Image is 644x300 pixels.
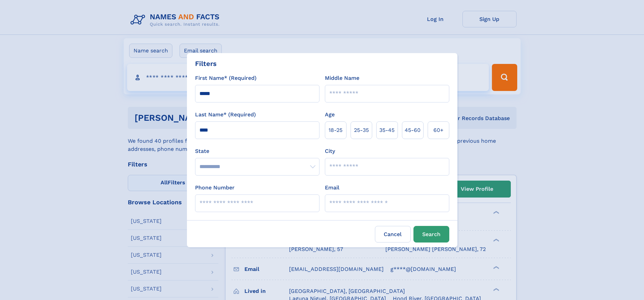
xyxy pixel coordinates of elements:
label: City [325,147,335,155]
label: State [195,147,319,155]
label: Age [325,111,335,119]
label: Phone Number [195,184,235,192]
span: 60+ [433,126,444,134]
label: Last Name* (Required) [195,111,256,119]
span: 45‑60 [405,126,421,134]
span: 25‑35 [354,126,369,134]
span: 18‑25 [329,126,342,134]
div: Filters [195,59,217,69]
span: 35‑45 [379,126,395,134]
label: Cancel [375,226,411,243]
label: Email [325,184,339,192]
label: First Name* (Required) [195,74,257,82]
label: Middle Name [325,74,359,82]
button: Search [413,226,449,243]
